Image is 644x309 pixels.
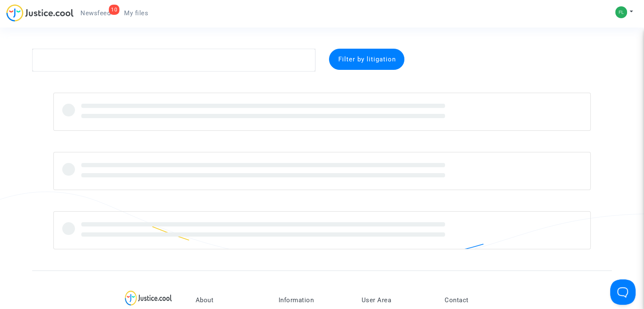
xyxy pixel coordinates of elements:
[125,290,172,306] img: logo-lg.svg
[615,6,627,18] img: 27626d57a3ba4a5b969f53e3f2c8e71c
[74,7,117,19] a: 10Newsfeed
[610,279,636,305] iframe: Help Scout Beacon - Open
[279,296,349,304] p: Information
[445,296,515,304] p: Contact
[6,4,74,22] img: jc-logo.svg
[109,5,119,15] div: 10
[196,296,266,304] p: About
[80,9,111,17] span: Newsfeed
[117,7,155,19] a: My files
[338,55,395,63] span: Filter by litigation
[124,9,148,17] span: My files
[362,296,432,304] p: User Area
